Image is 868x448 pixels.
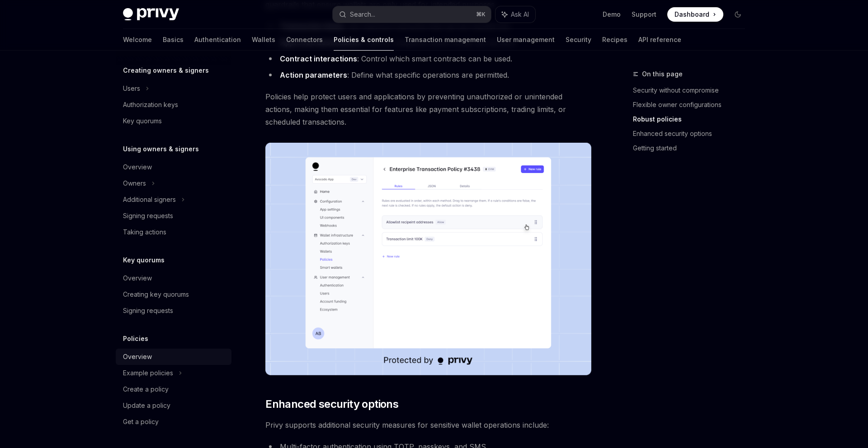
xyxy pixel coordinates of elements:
a: API reference [638,29,681,51]
a: Enhanced security options [633,126,752,141]
div: Taking actions [123,227,166,238]
div: Signing requests [123,210,173,221]
a: Wallets [252,29,275,51]
img: images/Policies.png [265,143,591,375]
a: Policies & controls [334,29,394,51]
div: Creating key quorums [123,289,189,300]
a: Security without compromise [633,83,752,98]
a: Flexible owner configurations [633,98,752,112]
div: Key quorums [123,116,162,126]
a: Creating key quorums [116,286,231,303]
a: Taking actions [116,224,231,240]
div: Additional signers [123,194,176,205]
div: Overview [123,273,152,284]
a: Transaction management [405,29,486,51]
div: Search... [350,9,375,20]
a: Authentication [194,29,241,51]
button: Ask AI [495,6,535,23]
a: Authorization keys [116,97,231,113]
h5: Using owners & signers [123,144,199,154]
a: Overview [116,270,231,286]
div: Owners [123,178,146,189]
div: Update a policy [123,400,170,411]
div: Users [123,83,140,94]
a: User management [497,29,555,51]
span: Privy supports additional security measures for sensitive wallet operations include: [265,419,591,431]
a: Welcome [123,29,152,51]
a: Demo [603,10,621,19]
a: Overview [116,349,231,365]
strong: Contract interactions [280,54,357,63]
a: Robust policies [633,112,752,126]
div: Overview [123,351,152,362]
a: Update a policy [116,397,231,414]
div: Create a policy [123,384,169,395]
span: Ask AI [511,10,529,19]
a: Signing requests [116,208,231,224]
li: : Define what specific operations are permitted. [265,69,591,81]
div: Get a policy [123,416,159,427]
span: Policies help protect users and applications by preventing unauthorized or unintended actions, ma... [265,90,591,128]
a: Dashboard [667,7,723,22]
h5: Creating owners & signers [123,65,209,76]
a: Basics [163,29,184,51]
h5: Key quorums [123,255,165,266]
span: ⌘ K [476,11,486,18]
span: On this page [642,69,683,79]
li: : Control which smart contracts can be used. [265,52,591,65]
div: Overview [123,162,152,173]
a: Security [566,29,591,51]
a: Get a policy [116,414,231,430]
button: Search...⌘K [333,6,491,23]
button: Toggle dark mode [731,7,745,22]
div: Authorization keys [123,99,178,110]
a: Recipes [602,29,627,51]
div: Example policies [123,368,173,378]
span: Enhanced security options [265,397,398,411]
strong: Action parameters [280,70,347,79]
a: Signing requests [116,303,231,319]
span: Dashboard [675,10,709,19]
img: dark logo [123,8,179,21]
a: Create a policy [116,381,231,397]
a: Connectors [286,29,323,51]
a: Support [632,10,656,19]
div: Signing requests [123,305,173,316]
h5: Policies [123,333,148,344]
a: Overview [116,159,231,175]
a: Getting started [633,141,752,155]
a: Key quorums [116,113,231,129]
